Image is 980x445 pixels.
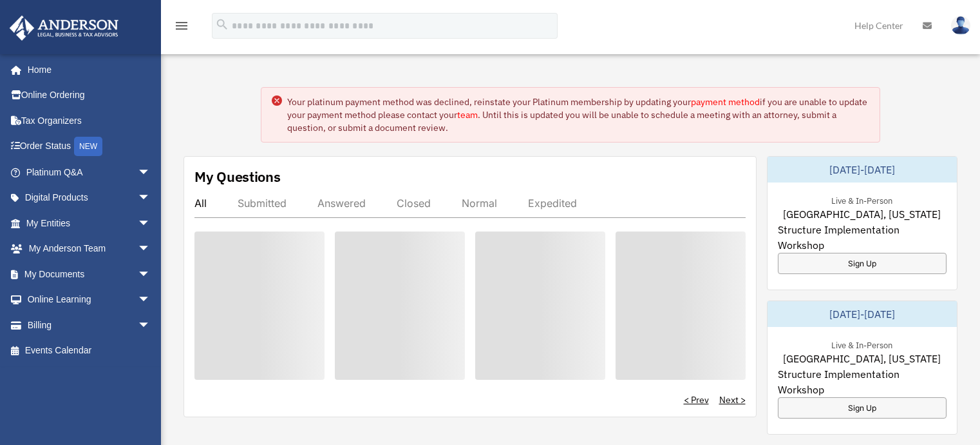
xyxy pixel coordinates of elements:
[768,157,957,183] div: [DATE]-[DATE]
[9,312,170,338] a: Billingarrow_drop_down
[783,351,941,366] span: [GEOGRAPHIC_DATA], [US_STATE]
[194,167,281,186] div: My Questions
[528,197,577,210] div: Expedited
[174,23,189,34] a: menu
[74,137,102,156] div: NEW
[138,210,164,237] span: arrow_drop_down
[951,16,970,35] img: User Pic
[138,159,164,186] span: arrow_drop_down
[778,366,947,397] span: Structure Implementation Workshop
[778,253,947,274] a: Sign Up
[719,393,746,406] a: Next >
[174,18,189,34] i: menu
[778,222,947,253] span: Structure Implementation Workshop
[9,133,170,160] a: Order StatusNEW
[691,96,760,108] a: payment method
[287,95,869,134] div: Your platinum payment method was declined, reinstate your Platinum membership by updating your if...
[138,236,164,262] span: arrow_drop_down
[9,261,170,287] a: My Documentsarrow_drop_down
[138,312,164,339] span: arrow_drop_down
[9,57,164,83] a: Home
[9,287,170,313] a: Online Learningarrow_drop_down
[778,397,947,419] a: Sign Up
[397,197,431,210] div: Closed
[9,236,170,262] a: My Anderson Teamarrow_drop_down
[9,338,170,364] a: Events Calendar
[783,206,941,222] span: [GEOGRAPHIC_DATA], [US_STATE]
[6,15,122,41] img: Anderson Advisors Platinum Portal
[138,287,164,313] span: arrow_drop_down
[138,261,164,288] span: arrow_drop_down
[462,197,497,210] div: Normal
[238,197,287,210] div: Submitted
[138,185,164,212] span: arrow_drop_down
[821,193,903,206] div: Live & In-Person
[215,17,229,32] i: search
[317,197,366,210] div: Answered
[457,109,478,121] a: team
[768,301,957,327] div: [DATE]-[DATE]
[9,108,170,133] a: Tax Organizers
[9,83,170,108] a: Online Ordering
[9,185,170,211] a: Digital Productsarrow_drop_down
[9,210,170,236] a: My Entitiesarrow_drop_down
[194,197,207,210] div: All
[684,393,709,406] a: < Prev
[9,159,170,185] a: Platinum Q&Aarrow_drop_down
[821,337,903,351] div: Live & In-Person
